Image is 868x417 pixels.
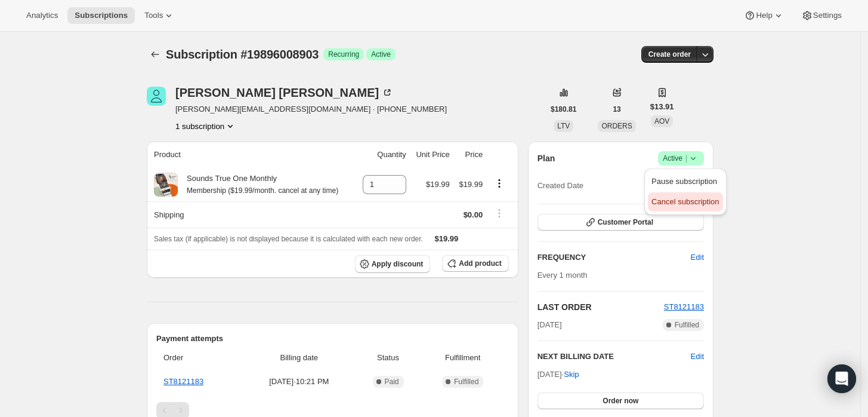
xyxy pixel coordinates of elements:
[426,180,450,189] span: $19.99
[147,46,163,63] button: Subscriptions
[163,377,203,386] a: ST8121183
[603,396,638,406] span: Order now
[648,50,691,59] span: Create order
[651,197,719,206] span: Cancel subscription
[648,172,722,191] button: Pause subscription
[144,11,163,20] span: Tools
[175,103,447,115] span: [PERSON_NAME][EMAIL_ADDRESS][DOMAIN_NAME] · [PHONE_NUMBER]
[664,301,704,313] button: ST8121183
[147,87,166,106] span: Howard Seidel
[454,377,478,387] span: Fulfilled
[756,11,772,20] span: Help
[147,201,356,228] th: Shipping
[328,50,359,59] span: Recurring
[551,105,576,114] span: $180.81
[737,7,791,24] button: Help
[813,11,842,20] span: Settings
[538,319,562,331] span: [DATE]
[606,101,628,118] button: 13
[675,320,699,330] span: Fulfilled
[156,333,509,345] h2: Payment attempts
[67,7,135,24] button: Subscriptions
[650,101,674,113] span: $13.91
[538,370,579,379] span: [DATE] ·
[684,248,711,267] button: Edit
[538,214,704,231] button: Customer Portal
[564,369,579,381] span: Skip
[654,117,669,125] span: AOV
[19,7,65,24] button: Analytics
[557,365,586,384] button: Skip
[371,50,391,59] span: Active
[685,154,687,163] span: |
[459,259,501,268] span: Add product
[147,142,356,168] th: Product
[154,235,423,243] span: Sales tax (if applicable) is not displayed because it is calculated with each new order.
[424,352,502,364] span: Fulfillment
[648,192,722,211] button: Cancel subscription
[691,252,704,263] span: Edit
[663,152,699,164] span: Active
[794,7,849,24] button: Settings
[543,101,583,118] button: $180.81
[137,7,182,24] button: Tools
[464,210,483,219] span: $0.00
[246,352,352,364] span: Billing date
[385,377,399,387] span: Paid
[246,376,352,388] span: [DATE] · 10:21 PM
[75,11,128,20] span: Subscriptions
[490,177,509,190] button: Product actions
[459,180,483,189] span: $19.99
[538,271,588,280] span: Every 1 month
[601,122,632,130] span: ORDERS
[827,364,856,393] div: Open Intercom Messenger
[166,48,319,61] span: Subscription #19896008903
[538,301,664,313] h2: LAST ORDER
[435,234,459,243] span: $19.99
[538,351,691,363] h2: NEXT BILLING DATE
[538,152,555,164] h2: Plan
[557,122,570,130] span: LTV
[156,345,242,371] th: Order
[178,173,338,197] div: Sounds True One Monthly
[490,207,509,220] button: Shipping actions
[175,87,393,99] div: [PERSON_NAME] [PERSON_NAME]
[187,186,338,195] small: Membership ($19.99/month. cancel at any time)
[664,302,704,311] a: ST8121183
[691,351,704,363] button: Edit
[538,252,691,263] h2: FREQUENCY
[442,255,508,272] button: Add product
[538,393,704,409] button: Order now
[613,105,620,114] span: 13
[641,46,698,63] button: Create order
[355,255,431,273] button: Apply discount
[372,259,424,269] span: Apply discount
[651,177,717,186] span: Pause subscription
[538,180,583,192] span: Created Date
[359,352,416,364] span: Status
[410,142,453,168] th: Unit Price
[453,142,486,168] th: Price
[26,11,58,20] span: Analytics
[356,142,410,168] th: Quantity
[175,120,236,132] button: Product actions
[598,217,653,227] span: Customer Portal
[154,173,178,197] img: product img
